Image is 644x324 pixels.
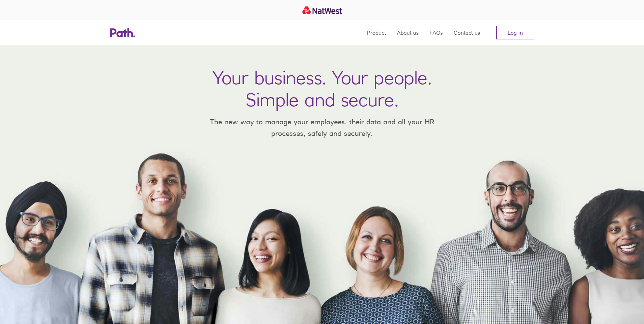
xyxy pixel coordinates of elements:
a: About us [397,20,419,45]
h1: Your business. Your people. Simple and secure. [213,67,432,111]
a: Product [367,20,386,45]
a: Contact us [454,20,480,45]
a: Log in [496,26,534,39]
p: The new way to manage your employees, their data and all your HR processes, safely and securely. [200,116,444,139]
a: FAQs [429,20,443,45]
